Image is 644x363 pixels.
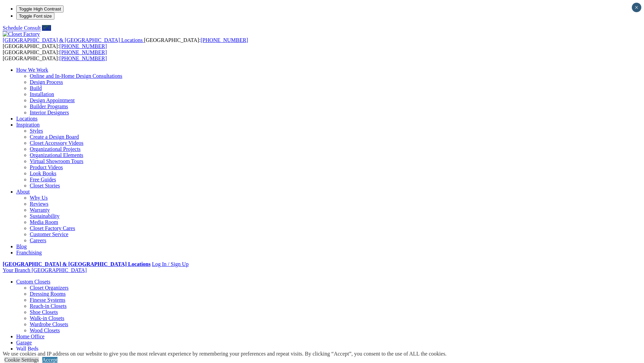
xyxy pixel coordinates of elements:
a: Walk-in Closets [30,315,64,321]
a: Why Us [30,195,48,201]
a: [GEOGRAPHIC_DATA] & [GEOGRAPHIC_DATA] Locations [3,261,150,267]
a: Product Videos [30,164,63,170]
a: Log In / Sign Up [152,261,188,267]
a: Blog [16,244,27,249]
a: Design Appointment [30,97,75,103]
a: Customer Service [30,231,68,237]
span: Toggle High Contrast [19,6,61,12]
a: [PHONE_NUMBER] [59,43,107,49]
button: Toggle Font size [16,13,54,20]
a: Shoe Closets [30,309,58,315]
a: Call [42,25,51,31]
span: [GEOGRAPHIC_DATA]: [GEOGRAPHIC_DATA]: [3,49,107,61]
a: Closet Stories [30,183,60,188]
a: Builder Programs [30,104,68,109]
a: Closet Accessory Videos [30,140,84,146]
a: Finesse Systems [30,297,65,303]
a: Wall Beds [16,346,39,351]
a: Your Branch [GEOGRAPHIC_DATA] [3,267,87,273]
a: How We Work [16,67,48,73]
a: Franchising [16,250,42,255]
a: Inspiration [16,122,40,128]
a: Design Process [30,79,63,85]
a: Create a Design Board [30,134,79,140]
a: Home Office [16,334,45,339]
a: Interior Designers [30,110,69,115]
a: [GEOGRAPHIC_DATA] & [GEOGRAPHIC_DATA] Locations [3,37,144,43]
a: [PHONE_NUMBER] [200,37,248,43]
a: Build [30,85,42,91]
a: Warranty [30,207,50,213]
a: About [16,189,30,195]
a: Organizational Projects [30,146,80,152]
a: Look Books [30,171,56,176]
button: Close [632,3,641,12]
a: Online and In-Home Design Consultations [30,73,122,79]
a: Dressing Rooms [30,291,66,297]
a: Organizational Elements [30,152,83,158]
span: Toggle Font size [19,14,52,19]
a: Careers [30,237,46,243]
div: We use cookies and IP address on our website to give you the most relevant experience by remember... [3,351,447,357]
span: [GEOGRAPHIC_DATA]: [GEOGRAPHIC_DATA]: [3,37,248,49]
a: Sustainability [30,213,59,219]
a: Custom Closets [16,279,50,285]
a: [PHONE_NUMBER] [59,55,107,61]
a: Reviews [30,201,48,207]
span: [GEOGRAPHIC_DATA] & [GEOGRAPHIC_DATA] Locations [3,37,143,43]
span: Your Branch [3,267,30,273]
a: Virtual Showroom Tours [30,158,84,164]
a: Closet Organizers [30,285,69,291]
a: Schedule Consult [3,25,41,31]
a: Media Room [30,219,58,225]
a: Wood Closets [30,327,60,333]
a: Free Guides [30,177,56,182]
a: [PHONE_NUMBER] [59,49,107,55]
a: Garage [16,340,32,345]
a: Styles [30,128,43,134]
a: Locations [16,116,38,121]
a: Cookie Settings [4,357,39,363]
a: Installation [30,91,54,97]
a: Closet Factory Cares [30,225,75,231]
button: Toggle High Contrast [16,5,64,13]
img: Closet Factory [3,31,40,37]
a: Reach-in Closets [30,303,67,309]
a: Accept [42,357,57,363]
span: [GEOGRAPHIC_DATA] [31,267,87,273]
a: Wardrobe Closets [30,321,68,327]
